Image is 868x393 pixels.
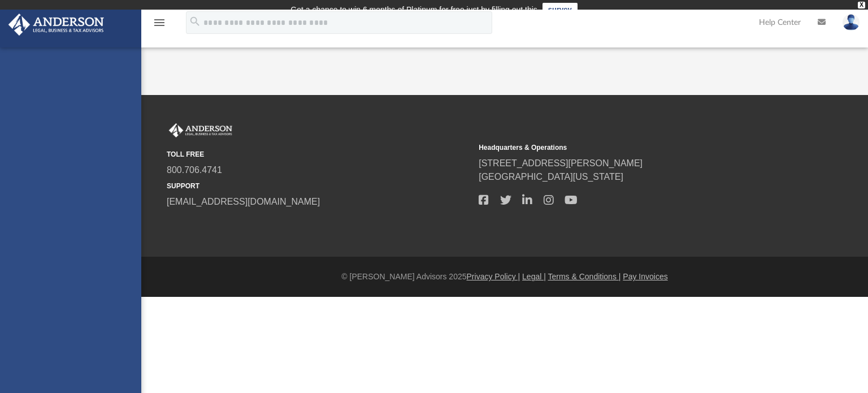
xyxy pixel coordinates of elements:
i: search [189,15,201,28]
img: User Pic [843,14,860,31]
div: Get a chance to win 6 months of Platinum for free just by filling out this [290,3,537,16]
div: close [858,2,865,8]
i: menu [153,16,166,29]
small: SUPPORT [167,181,471,191]
a: Terms & Conditions | [548,272,621,281]
a: [GEOGRAPHIC_DATA][US_STATE] [479,172,623,182]
a: Legal | [522,272,546,281]
a: menu [153,21,166,29]
a: [EMAIL_ADDRESS][DOMAIN_NAME] [167,197,320,206]
small: TOLL FREE [167,149,471,159]
a: Privacy Policy | [467,272,520,281]
a: survey [542,3,578,16]
img: Anderson Advisors Platinum Portal [167,123,235,138]
a: 800.706.4741 [167,165,222,175]
a: Pay Invoices [623,272,667,281]
img: Anderson Advisors Platinum Portal [5,14,107,36]
a: [STREET_ADDRESS][PERSON_NAME] [479,158,643,168]
small: Headquarters & Operations [479,142,783,153]
div: © [PERSON_NAME] Advisors 2025 [141,271,868,283]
